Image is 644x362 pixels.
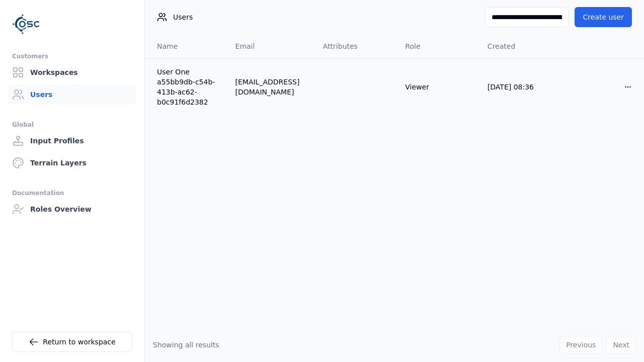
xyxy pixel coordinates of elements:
img: Logo [12,10,40,38]
span: Showing all results [153,341,219,349]
div: Documentation [12,187,132,199]
th: Email [227,34,315,58]
div: [EMAIL_ADDRESS][DOMAIN_NAME] [235,77,307,97]
div: [DATE] 08:36 [488,82,554,92]
th: Attributes [315,34,397,58]
span: Users [173,12,193,22]
div: Viewer [405,82,471,92]
a: Roles Overview [8,199,136,219]
a: Input Profiles [8,131,136,151]
a: User One a55bb9db-c54b-413b-ac62-b0c91f6d2382 [157,67,219,107]
a: Workspaces [8,62,136,82]
a: Users [8,84,136,105]
th: Role [397,34,479,58]
div: Customers [12,50,132,62]
div: Global [12,119,132,131]
a: Return to workspace [12,332,132,352]
button: Create user [575,7,632,27]
th: Created [479,34,562,58]
th: Name [145,34,227,58]
a: Terrain Layers [8,153,136,173]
